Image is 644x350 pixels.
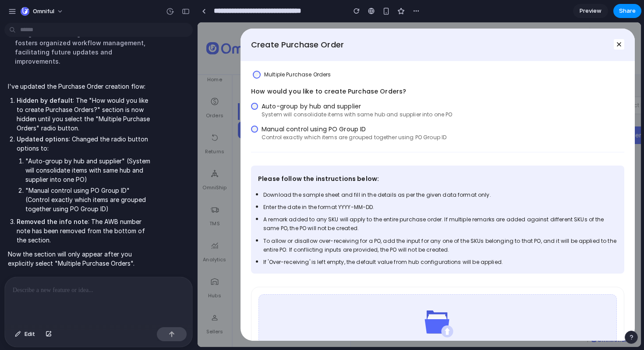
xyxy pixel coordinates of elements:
li: "Manual control using PO Group ID" (Control exactly which items are grouped together using PO Gro... [25,186,154,213]
input: Multiple Purchase Orders [55,48,63,56]
p: : The AWB number note has been removed from the bottom of the section. [17,217,154,245]
strong: Hidden by default [17,97,73,104]
span: To allow or disallow over-receiving for a PO, add the input for any one of the SKUs belonging to ... [66,215,419,231]
button: Share [613,4,641,18]
span: If 'Over-receiving' is left empty, the default value from hub configurations will be applied. [66,236,305,243]
strong: Updated options [17,135,69,143]
strong: Removed the info note [17,218,88,225]
span: A remark added to any SKU will apply to the entire purchase order. If multiple remarks are added ... [66,193,407,209]
span: Download the sample sheet and fill in the details as per the given data format only. [66,169,294,176]
span: Enter the date in the format YYYY-MM-DD. [66,181,177,188]
li: "Auto-group by hub and supplier" (System will consolidate items with same hub and supplier into o... [25,156,154,184]
span: Auto-group by hub and supplier [64,79,255,88]
h2: Create Purchase Order [53,17,152,28]
span: Manual control using PO Group ID [64,102,249,111]
button: Edit [11,327,39,341]
span: Omniful [33,7,54,16]
input: Manual control using PO Group IDControl exactly which items are grouped together using PO Group ID [53,103,60,110]
a: Preview [573,4,608,18]
span: Edit [25,330,35,339]
button: Omniful [17,4,68,18]
div: How would you like to create Purchase Orders? [53,65,427,73]
p: I've updated the Purchase Order creation flow: [8,82,154,91]
input: Auto-group by hub and supplierSystem will consolidate items with same hub and supplier into one PO [53,80,60,87]
label: Multiple Purchase Orders [67,48,133,57]
p: : The "How would you like to create Purchase Orders?" section is now hidden until you select the ... [17,96,154,133]
p: Please follow the instructions below: [53,150,427,168]
span: Preview [580,7,602,15]
span: Control exactly which items are grouped together using PO Group ID [64,111,249,119]
p: Now the section will only appear after you explicitly select "Multiple Purchase Orders". [8,249,154,268]
p: : Changed the radio button options to: [17,134,154,153]
span: System will consolidate items with same hub and supplier into one PO [64,88,255,96]
span: Share [619,7,636,15]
